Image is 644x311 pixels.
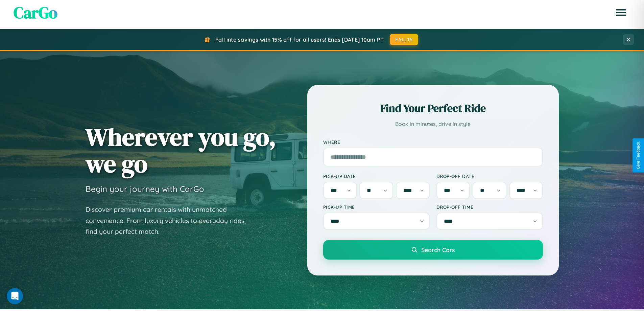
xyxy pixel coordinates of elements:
[390,34,418,45] button: FALL15
[86,204,255,237] p: Discover premium car rentals with unmatched convenience. From luxury vehicles to everyday rides, ...
[436,204,543,210] label: Drop-off Time
[421,246,455,253] span: Search Cars
[14,1,57,24] span: CarGo
[86,124,276,177] h1: Wherever you go, we go
[436,173,543,179] label: Drop-off Date
[612,3,630,22] button: Open menu
[323,101,543,116] h2: Find Your Perfect Ride
[323,240,543,260] button: Search Cars
[323,173,430,179] label: Pick-up Date
[323,139,543,145] label: Where
[636,142,641,169] div: Give Feedback
[215,36,385,43] span: Fall into savings with 15% off for all users! Ends [DATE] 10am PT.
[323,204,430,210] label: Pick-up Time
[7,288,23,304] iframe: Intercom live chat
[323,119,543,129] p: Book in minutes, drive in style
[86,184,204,194] h3: Begin your journey with CarGo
